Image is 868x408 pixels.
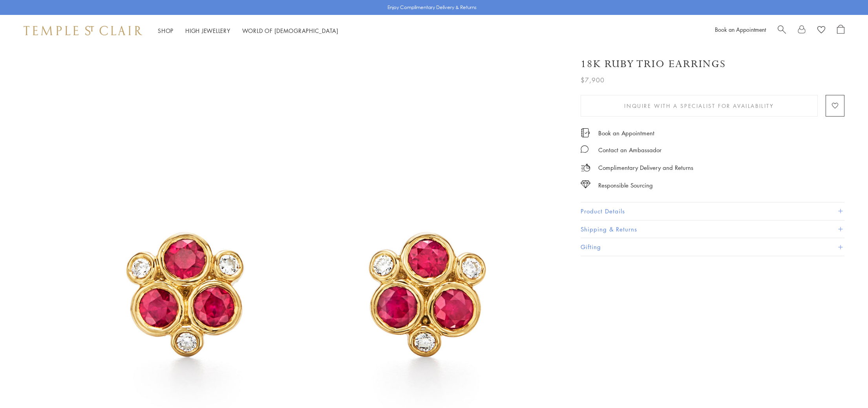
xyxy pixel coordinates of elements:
a: High JewelleryHigh Jewellery [185,27,230,35]
span: $7,900 [581,75,605,85]
iframe: Gorgias live chat messenger [829,371,860,400]
p: Complimentary Delivery and Returns [598,163,693,173]
h1: 18K Ruby Trio Earrings [581,57,726,71]
img: icon_sourcing.svg [581,180,590,188]
a: Book an Appointment [715,25,766,33]
img: icon_appointment.svg [581,128,590,137]
img: MessageIcon-01_2.svg [581,145,588,153]
div: Contact an Ambassador [598,145,662,155]
img: icon_delivery.svg [581,163,590,173]
button: Shipping & Returns [581,220,844,238]
div: Responsible Sourcing [598,180,653,190]
a: Book an Appointment [598,129,654,137]
span: Inquire With A Specialist for Availability [624,102,774,110]
a: View Wishlist [817,25,825,36]
button: Product Details [581,202,844,220]
button: Gifting [581,238,844,256]
a: Search [778,25,786,36]
button: Inquire With A Specialist for Availability [581,95,818,117]
p: Enjoy Complimentary Delivery & Returns [387,4,477,11]
nav: Main navigation [158,26,338,36]
a: Open Shopping Bag [837,25,844,36]
a: ShopShop [158,27,174,35]
a: World of [DEMOGRAPHIC_DATA]World of [DEMOGRAPHIC_DATA] [242,27,338,35]
img: Temple St. Clair [24,26,142,35]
